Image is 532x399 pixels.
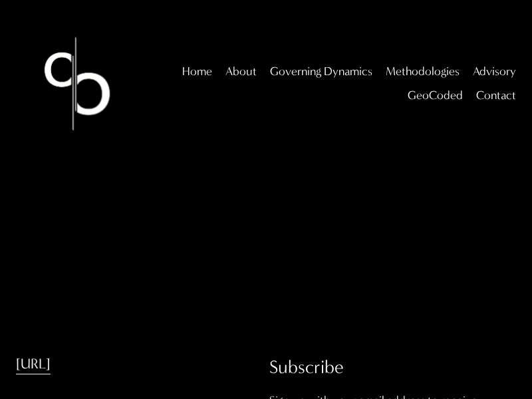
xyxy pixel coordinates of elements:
span: Methodologies [386,61,460,82]
a: folder dropdown [408,84,463,108]
a: folder dropdown [386,60,460,84]
span: About [225,61,257,82]
span: Governing Dynamics [270,61,372,82]
span: Advisory [473,61,516,82]
a: folder dropdown [476,84,516,108]
div: Subscribe [269,354,344,380]
img: Christopher Sanchez &amp; Co. [16,23,138,145]
a: folder dropdown [225,60,257,84]
a: folder dropdown [473,60,516,84]
span: GeoCoded [408,85,463,106]
a: folder dropdown [270,60,372,84]
a: Home [182,60,212,84]
a: [URL] [16,354,51,374]
span: Contact [476,85,516,106]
